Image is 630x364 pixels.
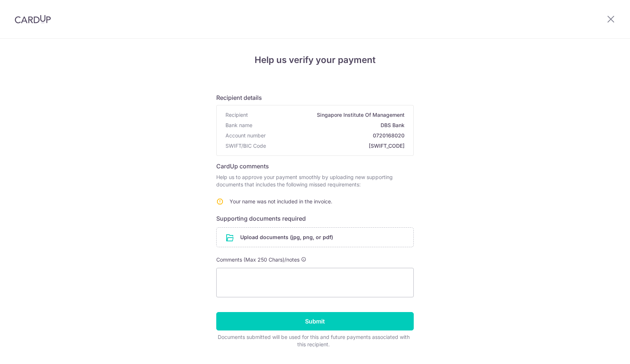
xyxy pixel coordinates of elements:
[216,333,411,348] div: Documents submitted will be used for this and future payments associated with this recipient.
[216,227,414,247] div: Upload documents (jpg, png, or pdf)
[216,53,414,67] h4: Help us verify your payment
[230,198,332,204] span: Your name was not included in the invoice.
[216,174,414,188] p: Help us to approve your payment smoothly by uploading new supporting documents that includes the ...
[225,132,266,139] span: Account number
[216,214,414,223] h6: Supporting documents required
[225,111,248,119] span: Recipient
[225,142,266,150] span: SWIFT/BIC Code
[216,93,414,102] h6: Recipient details
[251,111,405,119] span: Singapore Institute Of Management
[255,122,405,129] span: DBS Bank
[269,132,405,139] span: 0720168020
[216,162,414,171] h6: CardUp comments
[225,122,252,129] span: Bank name
[269,142,405,150] span: [SWIFT_CODE]
[216,312,414,330] input: Submit
[216,256,300,263] span: Comments (Max 250 Chars)/notes
[15,15,51,24] img: CardUp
